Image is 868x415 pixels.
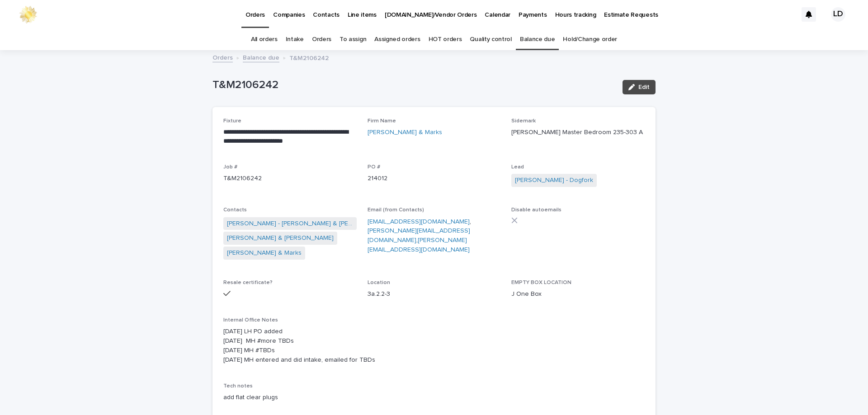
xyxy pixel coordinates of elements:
p: add flat clear plugs [223,393,645,402]
a: Balance due [520,29,555,50]
p: J One Box [511,289,645,299]
a: [EMAIL_ADDRESS][DOMAIN_NAME] [368,219,470,225]
span: Location [368,280,390,285]
span: Tech notes [223,383,253,389]
span: Email (from Contacts) [368,207,424,213]
p: T&M2106242 [289,52,329,62]
p: , , [368,217,501,255]
a: To assign [340,29,366,50]
a: Assigned orders [374,29,420,50]
p: T&M2106242 [212,79,615,92]
a: Orders [212,52,233,62]
a: HOT orders [429,29,462,50]
a: [PERSON_NAME] - Dogfork [515,176,593,185]
p: [DATE] LH PO added [DATE] MH #more TBDs [DATE] MH #TBDs [DATE] MH entered and did intake, emailed... [223,327,645,364]
img: 0ffKfDbyRa2Iv8hnaAqg [18,5,38,23]
p: T&M2106242 [223,174,357,183]
p: 214012 [368,174,501,183]
button: Edit [623,80,656,94]
a: [PERSON_NAME] - [PERSON_NAME] & [PERSON_NAME] [227,219,353,228]
span: Firm Name [368,118,396,124]
a: Hold/Change order [563,29,617,50]
span: EMPTY BOX LOCATION [511,280,571,285]
span: Job # [223,164,237,170]
a: [PERSON_NAME] & [PERSON_NAME] [227,233,334,243]
span: PO # [368,164,380,170]
p: [PERSON_NAME] Master Bedroom 235-303 A [511,128,645,137]
span: Lead [511,164,524,170]
span: Sidemark [511,118,536,124]
p: 3a.2.2-3 [368,289,501,299]
span: Disable autoemails [511,207,561,213]
a: Orders [312,29,331,50]
a: Quality control [470,29,511,50]
a: [PERSON_NAME][EMAIL_ADDRESS][DOMAIN_NAME] [368,228,470,243]
a: Balance due [243,52,279,62]
a: Intake [286,29,304,50]
div: LD [831,7,845,22]
span: Contacts [223,207,247,213]
a: All orders [251,29,278,50]
span: Edit [638,84,650,90]
a: [PERSON_NAME] & Marks [227,248,302,258]
span: Fixture [223,118,241,124]
span: Internal Office Notes [223,317,278,323]
a: [PERSON_NAME][EMAIL_ADDRESS][DOMAIN_NAME] [368,237,470,253]
a: [PERSON_NAME] & Marks [368,128,442,137]
span: Resale certificate? [223,280,273,285]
